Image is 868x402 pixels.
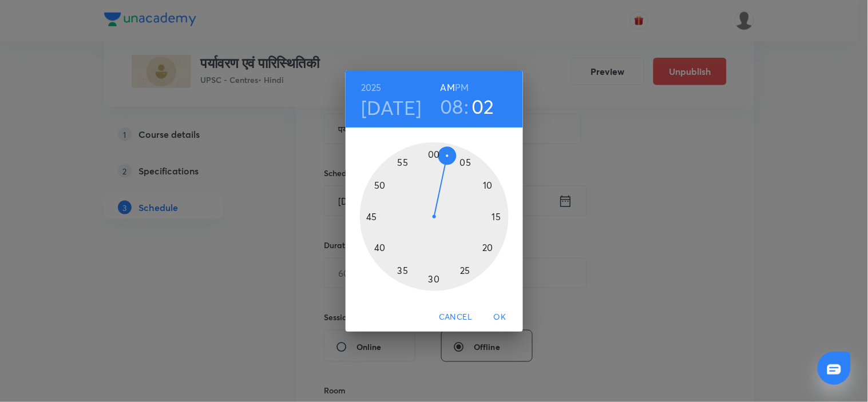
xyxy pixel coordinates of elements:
button: 2025 [361,79,382,95]
h3: : [465,94,469,118]
button: Cancel [434,307,477,328]
button: OK [482,307,518,328]
button: [DATE] [361,95,422,120]
span: Cancel [439,310,472,324]
button: 08 [440,94,463,118]
button: AM [441,79,455,95]
button: 02 [471,94,494,118]
span: OK [486,310,514,324]
button: PM [455,79,469,95]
